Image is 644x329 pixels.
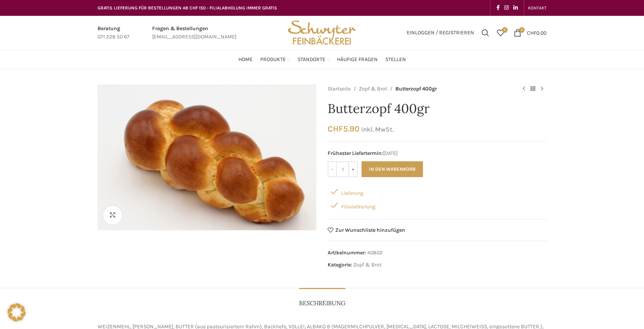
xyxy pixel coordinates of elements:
[98,5,277,11] span: GRATIS LIEFERUNG FÜR BESTELLUNGEN AB CHF 150 - FILIALABHOLUNG IMMER GRATIS
[328,198,546,212] div: Filialabholung
[524,0,550,15] div: Secondary navigation
[403,25,478,40] a: Einloggen / Registrieren
[519,27,525,33] span: 0
[478,25,493,40] a: Suchen
[328,101,546,116] h1: Butterzopf 400gr
[362,161,423,177] button: In den Warenkorb
[494,3,502,13] a: Facebook social link
[527,29,536,36] span: CHF
[335,228,405,233] span: Zur Wunschliste hinzufügen
[537,84,546,93] a: Next product
[298,56,325,63] span: Standorte
[348,161,358,177] input: +
[385,52,406,67] a: Stellen
[493,25,508,40] a: 0
[328,185,546,198] div: Lieferung
[299,299,345,307] span: Beschreibung
[353,262,382,268] a: Zopf & Brot
[285,29,359,35] a: Site logo
[328,124,359,133] bdi: 5.90
[527,29,546,36] bdi: 0.00
[94,52,550,67] div: Main navigation
[328,161,337,177] input: -
[407,30,474,35] span: Einloggen / Registrieren
[395,85,437,93] span: Butterzopf 400gr
[328,84,512,93] nav: Breadcrumb
[285,16,359,50] img: Bäckerei Schwyter
[359,85,387,93] a: Zopf & Brot
[493,25,508,40] div: Meine Wunschliste
[328,249,366,256] span: Artikelnummer:
[298,52,330,67] a: Standorte
[238,52,253,67] a: Home
[528,5,546,11] span: KONTAKT
[260,56,286,63] span: Produkte
[328,262,352,268] span: Kategorie:
[367,249,383,256] span: 40802
[361,125,394,133] small: inkl. MwSt.
[511,3,520,13] a: Linkedin social link
[385,56,406,63] span: Stellen
[96,84,318,230] div: 1 / 1
[328,227,405,233] a: Zur Wunschliste hinzufügen
[152,24,237,41] a: Infobox link
[238,56,253,63] span: Home
[337,52,378,67] a: Häufige Fragen
[510,25,550,40] a: 0 CHF0.00
[260,52,290,67] a: Produkte
[98,24,130,41] a: Infobox link
[328,124,343,133] span: CHF
[519,84,528,93] a: Previous product
[328,150,383,156] span: Frühester Liefertermin:
[528,0,546,15] a: KONTAKT
[328,85,351,93] a: Startseite
[502,27,508,33] span: 0
[502,3,511,13] a: Instagram social link
[328,149,546,158] span: [DATE]
[337,161,348,177] input: Produktmenge
[337,56,378,63] span: Häufige Fragen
